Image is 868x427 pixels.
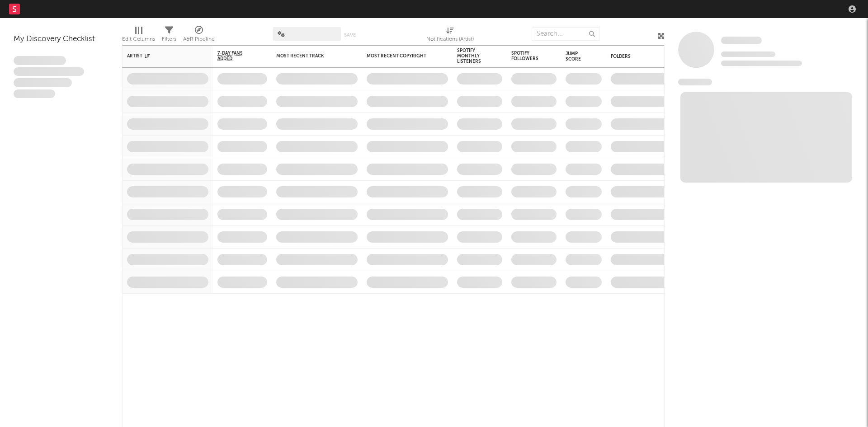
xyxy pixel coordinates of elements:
[426,34,474,45] div: Notifications (Artist)
[511,51,543,61] div: Spotify Followers
[566,51,588,62] div: Jump Score
[532,27,599,41] input: Search...
[217,51,254,61] span: 7-Day Fans Added
[162,23,176,49] div: Filters
[14,67,84,76] span: Integer aliquet in purus et
[183,34,215,45] div: A&R Pipeline
[122,23,155,49] div: Edit Columns
[14,56,66,65] span: Lorem ipsum dolor
[611,54,679,59] div: Folders
[457,48,489,64] div: Spotify Monthly Listeners
[367,53,434,59] div: Most Recent Copyright
[122,34,155,45] div: Edit Columns
[14,34,108,45] div: My Discovery Checklist
[183,23,215,49] div: A&R Pipeline
[426,23,474,49] div: Notifications (Artist)
[14,78,72,87] span: Praesent ac interdum
[344,33,356,38] button: Save
[127,53,195,59] div: Artist
[162,34,176,45] div: Filters
[721,52,775,57] span: Tracking Since: [DATE]
[14,89,55,99] span: Aliquam viverra
[276,53,344,59] div: Most Recent Track
[721,61,802,66] span: 0 fans last week
[678,79,712,85] span: News Feed
[721,37,762,44] span: Some Artist
[721,36,762,45] a: Some Artist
